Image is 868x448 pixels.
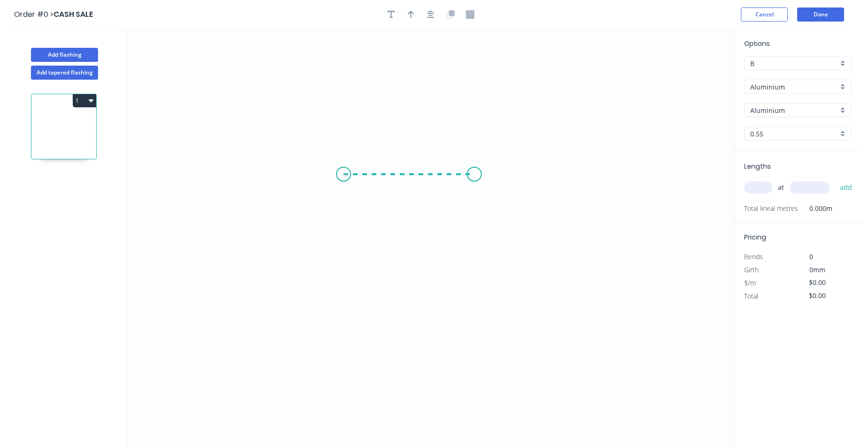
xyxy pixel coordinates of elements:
[31,66,98,80] button: Add tapered flashing
[744,252,763,261] span: Bends
[744,39,770,48] span: Options
[14,9,53,20] span: Order #0 >
[750,59,838,68] input: Price level
[750,82,838,92] input: Material
[73,94,96,107] button: 1
[744,162,771,171] span: Lengths
[809,265,825,274] span: 0mm
[744,232,766,242] span: Pricing
[744,265,759,274] span: Girth
[797,7,844,22] button: Done
[31,48,98,62] button: Add flashing
[744,291,758,300] span: Total
[744,278,756,287] span: $/m
[127,29,734,448] svg: 0
[835,179,857,195] button: add
[53,9,93,20] span: CASH SALE
[798,202,832,215] span: 0.000m
[750,105,838,115] input: Colour
[741,7,788,22] button: Cancel
[750,129,838,139] input: Thickness
[809,252,813,261] span: 0
[744,202,798,215] span: Total lineal metres
[778,181,784,194] span: at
